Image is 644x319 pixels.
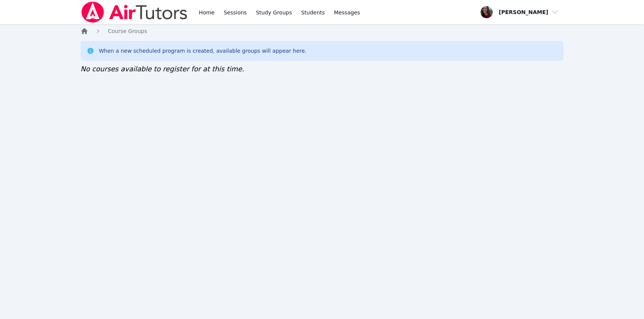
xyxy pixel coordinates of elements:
span: Course Groups [108,28,147,34]
nav: Breadcrumb [81,27,564,35]
span: No courses available to register for at this time. [81,65,244,73]
span: Messages [334,9,360,16]
img: Air Tutors [81,2,188,23]
div: When a new scheduled program is created, available groups will appear here. [99,47,307,55]
a: Course Groups [108,27,147,35]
